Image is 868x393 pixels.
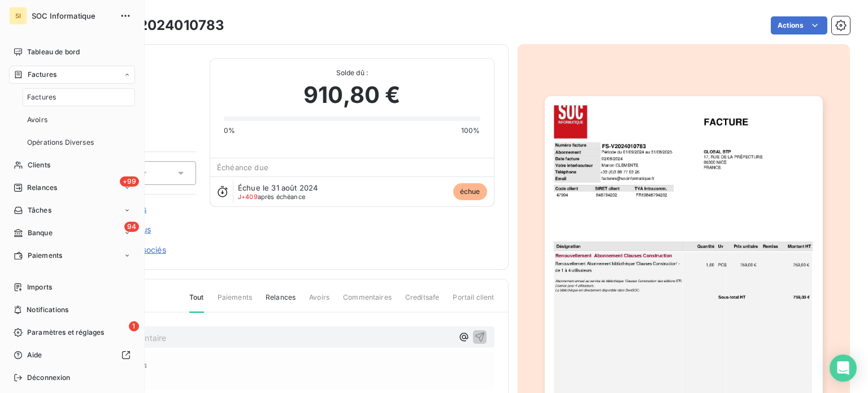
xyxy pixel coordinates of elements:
[453,183,487,200] span: échue
[461,126,480,136] span: 100%
[453,292,494,312] span: Portail client
[771,16,827,34] button: Actions
[238,193,305,200] span: après échéance
[27,373,71,383] span: Déconnexion
[238,183,318,192] span: Échue le 31 août 2024
[224,68,480,78] span: Solde dû :
[303,78,400,112] span: 910,80 €
[28,251,62,261] span: Paiements
[28,228,53,238] span: Banque
[106,15,224,36] h3: FS-V2024010783
[27,47,80,57] span: Tableau de bord
[218,292,252,312] span: Paiements
[32,11,113,20] span: SOC Informatique
[217,163,268,172] span: Échéance due
[129,321,139,331] span: 1
[27,327,104,338] span: Paramètres et réglages
[309,292,329,312] span: Avoirs
[28,70,57,80] span: Factures
[27,183,57,193] span: Relances
[27,115,47,125] span: Avoirs
[28,205,51,215] span: Tâches
[830,355,857,382] div: Open Intercom Messenger
[9,346,135,364] a: Aide
[27,137,94,148] span: Opérations Diverses
[27,92,56,102] span: Factures
[405,292,440,312] span: Creditsafe
[27,305,68,315] span: Notifications
[28,160,50,170] span: Clients
[120,176,139,187] span: +99
[124,222,139,232] span: 94
[266,292,296,312] span: Relances
[27,282,52,292] span: Imports
[224,126,235,136] span: 0%
[9,7,27,25] div: SI
[238,193,258,201] span: J+409
[27,350,42,360] span: Aide
[189,292,204,313] span: Tout
[343,292,392,312] span: Commentaires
